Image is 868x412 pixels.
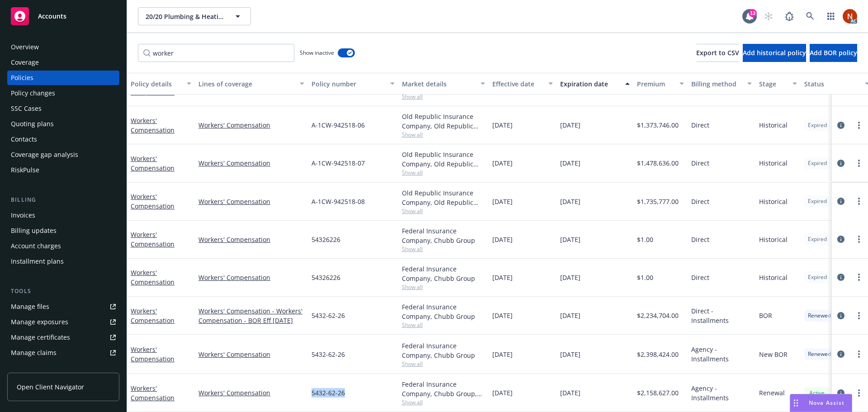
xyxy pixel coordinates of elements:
[759,79,787,89] div: Stage
[402,112,485,131] div: Old Republic Insurance Company, Old Republic General Insurance Group
[7,40,119,54] a: Overview
[7,330,119,345] a: Manage certificates
[759,7,778,25] a: Start snowing
[560,197,580,206] span: [DATE]
[7,71,119,85] a: Policies
[11,40,39,54] div: Overview
[402,360,485,368] span: Show all
[633,73,688,95] button: Premium
[131,345,175,363] a: Workers' Compensation
[402,321,485,329] span: Show all
[854,272,864,283] a: more
[854,310,864,321] a: more
[691,273,709,282] span: Direct
[11,55,39,70] div: Coverage
[835,120,846,131] a: circleInformation
[743,44,806,62] button: Add historical policy
[7,101,119,116] a: SSC Cases
[637,235,653,244] span: $1.00
[7,223,119,238] a: Billing updates
[11,299,49,314] div: Manage files
[808,350,831,358] span: Renewed
[11,86,55,100] div: Policy changes
[696,44,739,62] button: Export to CSV
[38,13,66,20] span: Accounts
[7,195,119,204] div: Billing
[402,341,485,360] div: Federal Insurance Company, Chubb Group
[198,306,304,325] a: Workers' Compensation - Workers' Compensation - BOR Eff [DATE]
[560,158,580,168] span: [DATE]
[759,388,785,398] span: Renewal
[198,120,304,130] a: Workers' Compensation
[402,207,485,215] span: Show all
[492,273,513,282] span: [DATE]
[17,382,84,392] span: Open Client Navigator
[308,73,398,95] button: Policy number
[198,79,294,89] div: Lines of coverage
[835,272,846,283] a: circleInformation
[696,48,739,57] span: Export to CSV
[7,315,119,329] a: Manage exposures
[11,315,68,329] div: Manage exposures
[198,158,304,168] a: Workers' Compensation
[560,79,620,89] div: Expiration date
[7,287,119,296] div: Tools
[691,158,709,168] span: Direct
[810,44,857,62] button: Add BOR policy
[402,302,485,321] div: Federal Insurance Company, Chubb Group
[560,273,580,282] span: [DATE]
[557,73,633,95] button: Expiration date
[127,73,195,95] button: Policy details
[7,4,119,29] a: Accounts
[822,7,840,25] a: Switch app
[808,273,827,281] span: Expired
[804,79,859,89] div: Status
[311,120,365,130] span: A-1CW-942518-06
[854,158,864,169] a: more
[691,120,709,130] span: Direct
[131,192,175,210] a: Workers' Compensation
[691,306,752,325] span: Direct - Installments
[402,169,485,176] span: Show all
[131,78,175,96] a: Workers' Compensation
[637,158,679,168] span: $1,478,636.00
[492,311,513,320] span: [DATE]
[402,150,485,169] div: Old Republic Insurance Company, Old Republic General Insurance Group
[198,235,304,244] a: Workers' Compensation
[398,73,489,95] button: Market details
[311,235,340,244] span: 54326226
[492,158,513,168] span: [DATE]
[843,9,857,24] img: photo
[560,311,580,320] span: [DATE]
[759,350,788,359] span: New BOR
[131,154,175,172] a: Workers' Compensation
[759,158,788,168] span: Historical
[808,197,827,205] span: Expired
[759,311,772,320] span: BOR
[854,196,864,207] a: more
[637,120,679,130] span: $1,373,746.00
[311,273,340,282] span: 54326226
[11,208,35,223] div: Invoices
[198,273,304,282] a: Workers' Compensation
[835,234,846,245] a: circleInformation
[7,239,119,253] a: Account charges
[835,349,846,360] a: circleInformation
[809,399,844,407] span: Nova Assist
[492,235,513,244] span: [DATE]
[637,388,679,398] span: $2,158,627.00
[402,79,475,89] div: Market details
[11,117,54,131] div: Quoting plans
[402,188,485,207] div: Old Republic Insurance Company, Old Republic General Insurance Group
[759,197,788,206] span: Historical
[11,254,64,269] div: Installment plans
[492,79,543,89] div: Effective date
[759,235,788,244] span: Historical
[637,273,653,282] span: $1.00
[691,235,709,244] span: Direct
[11,163,39,177] div: RiskPulse
[311,158,365,168] span: A-1CW-942518-07
[560,388,580,398] span: [DATE]
[131,79,181,89] div: Policy details
[835,310,846,321] a: circleInformation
